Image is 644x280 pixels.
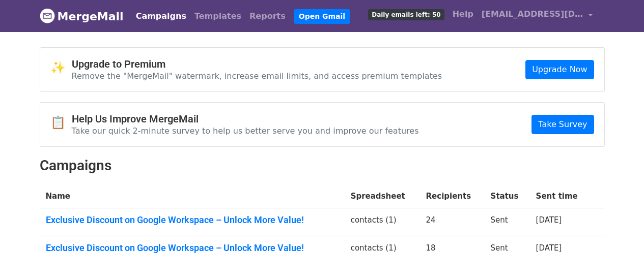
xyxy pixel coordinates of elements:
a: Help [449,4,478,24]
th: Spreadsheet [345,184,420,208]
td: contacts (1) [345,208,420,236]
a: MergeMail [40,6,124,27]
a: Exclusive Discount on Google Workspace – Unlock More Value! [46,242,339,254]
a: Templates [190,6,245,26]
td: contacts (1) [345,236,420,263]
span: Daily emails left: 50 [368,9,444,20]
a: Campaigns [132,6,190,26]
th: Status [485,184,530,208]
h2: Campaigns [40,157,605,174]
td: Sent [485,236,530,263]
a: Reports [245,6,290,26]
span: ✨ [50,60,72,75]
th: Recipients [420,184,485,208]
td: 24 [420,208,485,236]
a: [DATE] [536,243,562,253]
h4: Upgrade to Premium [72,58,442,70]
a: [EMAIL_ADDRESS][DOMAIN_NAME] [478,4,597,28]
td: Sent [485,208,530,236]
span: 📋 [50,115,72,130]
th: Sent time [530,184,591,208]
span: [EMAIL_ADDRESS][DOMAIN_NAME] [482,8,583,20]
a: Exclusive Discount on Google Workspace – Unlock More Value! [46,214,339,226]
td: 18 [420,236,485,263]
p: Remove the "MergeMail" watermark, increase email limits, and access premium templates [72,71,442,81]
h4: Help Us Improve MergeMail [72,113,419,125]
th: Name [40,184,345,208]
a: Open Gmail [294,9,350,24]
a: Daily emails left: 50 [364,4,448,24]
a: [DATE] [536,215,562,225]
p: Take our quick 2-minute survey to help us better serve you and improve our features [72,126,419,136]
a: Upgrade Now [525,60,594,79]
img: MergeMail logo [40,8,55,23]
a: Take Survey [531,115,594,134]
